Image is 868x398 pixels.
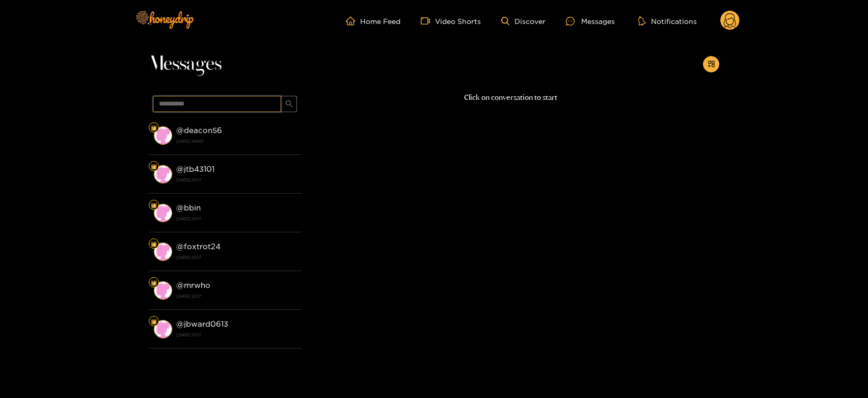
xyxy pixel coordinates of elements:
img: Fan Level [151,319,157,325]
span: Messages [149,52,222,76]
img: Fan Level [151,241,157,247]
img: Fan Level [151,125,157,131]
img: Fan Level [151,280,157,286]
span: search [285,100,293,109]
span: video-camera [421,16,435,25]
strong: [DATE] 21:17 [176,214,296,223]
a: Home Feed [346,16,400,25]
img: conversation [154,281,172,300]
img: Fan Level [151,202,157,208]
strong: @ foxtrot24 [176,242,221,251]
img: conversation [154,126,172,145]
strong: [DATE] 21:17 [176,330,296,339]
strong: @ deacon56 [176,126,222,135]
button: Notifications [635,16,700,26]
strong: @ jtb43101 [176,165,214,173]
strong: [DATE] 09:01 [176,137,296,146]
a: Video Shorts [421,16,481,25]
button: search [281,96,297,112]
div: Messages [566,15,615,27]
a: Discover [501,17,546,25]
strong: [DATE] 21:17 [176,253,296,262]
img: Fan Level [151,164,157,170]
strong: [DATE] 21:17 [176,175,296,184]
span: appstore-add [708,60,715,69]
span: home [346,16,360,25]
p: Click on conversation to start [302,92,719,103]
img: conversation [154,243,172,261]
strong: @ jbward0613 [176,320,228,328]
strong: @ bbin [176,203,201,212]
img: conversation [154,204,172,222]
strong: @ mrwho [176,281,210,289]
img: conversation [154,165,172,183]
strong: [DATE] 21:17 [176,291,296,301]
img: conversation [154,320,172,338]
button: appstore-add [703,56,719,72]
